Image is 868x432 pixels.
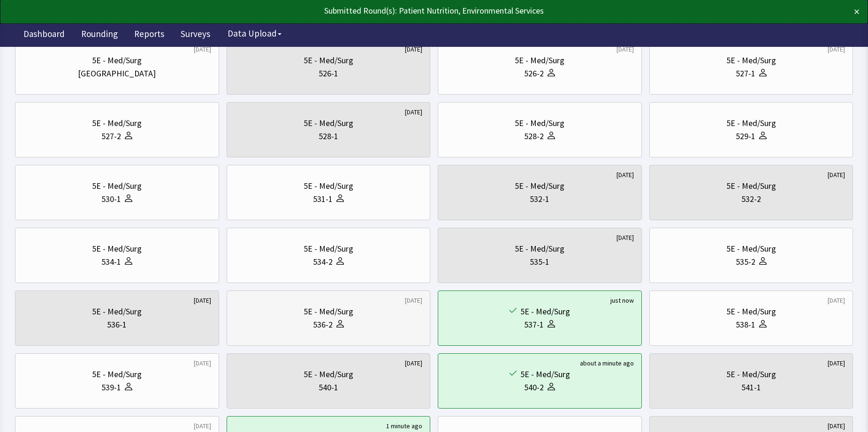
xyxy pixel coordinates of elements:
[828,421,845,431] div: [DATE]
[16,23,72,47] a: Dashboard
[319,381,338,394] div: 540-1
[304,179,353,193] div: 5E - Med/Surg
[194,421,211,431] div: [DATE]
[194,296,211,305] div: [DATE]
[736,67,755,80] div: 527-1
[304,368,353,381] div: 5E - Med/Surg
[726,117,776,130] div: 5E - Med/Surg
[515,242,564,255] div: 5E - Med/Surg
[610,296,634,305] div: just now
[174,23,217,47] a: Surveys
[524,381,544,394] div: 540-2
[405,358,422,368] div: [DATE]
[222,25,287,42] button: Data Upload
[304,242,353,255] div: 5E - Med/Surg
[101,381,121,394] div: 539-1
[319,130,338,143] div: 528-1
[828,296,845,305] div: [DATE]
[8,4,775,17] div: Submitted Round(s): Patient Nutrition, Environmental Services
[515,54,564,67] div: 5E - Med/Surg
[580,358,634,368] div: about a minute ago
[828,358,845,368] div: [DATE]
[617,45,634,54] div: [DATE]
[854,4,860,19] button: ×
[101,193,121,206] div: 530-1
[194,45,211,54] div: [DATE]
[92,54,142,67] div: 5E - Med/Surg
[101,255,121,268] div: 534-1
[524,67,544,80] div: 526-2
[520,305,570,318] div: 5E - Med/Surg
[405,296,422,305] div: [DATE]
[617,233,634,242] div: [DATE]
[313,193,333,206] div: 531-1
[313,255,333,268] div: 534-2
[92,305,142,318] div: 5E - Med/Surg
[736,255,755,268] div: 535-2
[304,117,353,130] div: 5E - Med/Surg
[304,305,353,318] div: 5E - Med/Surg
[828,170,845,179] div: [DATE]
[736,130,755,143] div: 529-1
[736,318,755,331] div: 538-1
[617,170,634,179] div: [DATE]
[726,305,776,318] div: 5E - Med/Surg
[101,130,121,143] div: 527-2
[726,179,776,193] div: 5E - Med/Surg
[319,67,338,80] div: 526-1
[405,45,422,54] div: [DATE]
[741,193,761,206] div: 532-2
[726,54,776,67] div: 5E - Med/Surg
[726,368,776,381] div: 5E - Med/Surg
[405,107,422,117] div: [DATE]
[92,368,142,381] div: 5E - Med/Surg
[127,23,171,47] a: Reports
[520,368,570,381] div: 5E - Med/Surg
[515,117,564,130] div: 5E - Med/Surg
[726,242,776,255] div: 5E - Med/Surg
[828,45,845,54] div: [DATE]
[741,381,761,394] div: 541-1
[530,193,549,206] div: 532-1
[92,242,142,255] div: 5E - Med/Surg
[304,54,353,67] div: 5E - Med/Surg
[107,318,127,331] div: 536-1
[530,255,549,268] div: 535-1
[194,358,211,368] div: [DATE]
[92,117,142,130] div: 5E - Med/Surg
[524,130,544,143] div: 528-2
[78,67,156,80] div: [GEOGRAPHIC_DATA]
[524,318,544,331] div: 537-1
[515,179,564,193] div: 5E - Med/Surg
[313,318,333,331] div: 536-2
[74,23,125,47] a: Rounding
[386,421,422,431] div: 1 minute ago
[92,179,142,193] div: 5E - Med/Surg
